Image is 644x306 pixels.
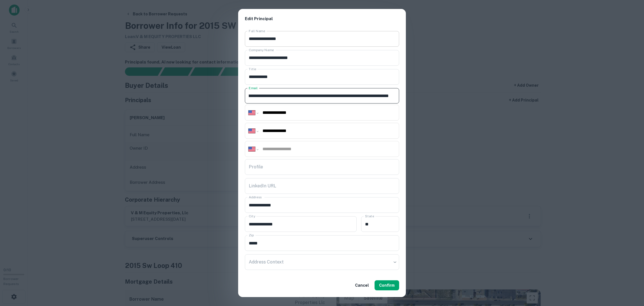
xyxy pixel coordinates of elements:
label: Company Name [249,48,274,52]
h2: Edit Principal [238,9,406,29]
label: Address [249,195,262,199]
label: City [249,214,255,218]
button: Cancel [353,280,371,290]
label: State [365,214,374,218]
label: Email [249,86,258,90]
label: Zip [249,233,254,237]
label: Title [249,67,256,71]
iframe: Chat Widget [616,261,644,288]
div: ​ [245,254,399,270]
label: Full Name [249,29,265,33]
button: Confirm [375,280,399,290]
